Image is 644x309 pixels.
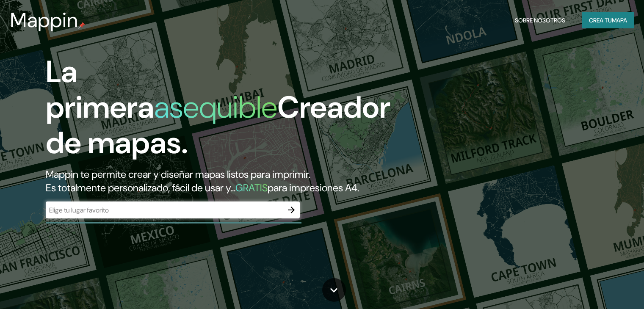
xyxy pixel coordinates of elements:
[268,181,359,194] font: para impresiones A4.
[582,12,634,28] button: Crea tumapa
[154,88,277,127] font: asequible
[78,22,85,29] img: pin de mapeo
[511,12,569,28] button: Sobre nosotros
[589,17,612,24] font: Crea tu
[515,17,565,24] font: Sobre nosotros
[46,88,390,163] font: Creador de mapas.
[46,181,235,194] font: Es totalmente personalizado, fácil de usar y...
[10,7,78,33] font: Mappin
[46,205,283,215] input: Elige tu lugar favorito
[569,276,635,300] iframe: Help widget launcher
[46,52,154,127] font: La primera
[612,17,627,24] font: mapa
[235,181,268,194] font: GRATIS
[46,168,310,181] font: Mappin te permite crear y diseñar mapas listos para imprimir.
